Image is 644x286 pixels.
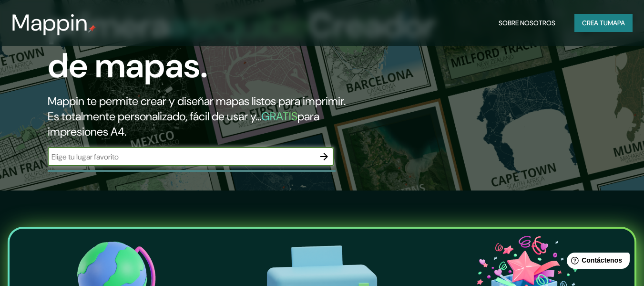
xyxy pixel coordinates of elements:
font: Sobre nosotros [499,19,555,27]
input: Elige tu lugar favorito [48,151,315,162]
img: pin de mapeo [88,25,96,32]
font: Mappin [11,8,88,38]
font: GRATIS [261,109,297,124]
font: Es totalmente personalizado, fácil de usar y... [48,109,261,124]
button: Crea tumapa [574,14,633,32]
font: para impresiones A4. [48,109,319,139]
button: Sobre nosotros [495,14,559,32]
font: Crea tu [582,19,608,27]
font: Mappin te permite crear y diseñar mapas listos para imprimir. [48,94,346,108]
font: mapa [608,19,625,27]
iframe: Lanzador de widgets de ayuda [559,249,634,275]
